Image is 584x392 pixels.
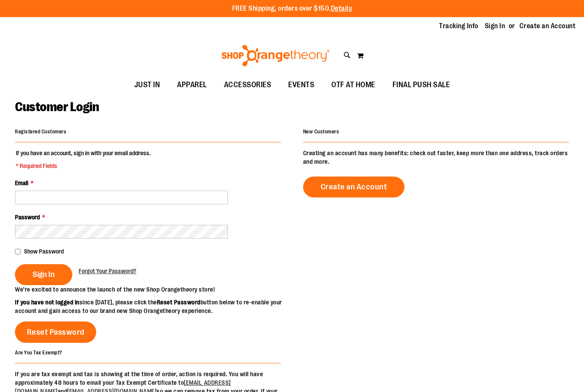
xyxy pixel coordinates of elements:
[303,129,339,135] strong: New Customers
[16,162,150,170] span: * Required Fields
[168,75,215,95] a: APPAREL
[15,149,151,170] legend: If you have an account, sign in with your email address.
[15,285,292,294] p: We’re excited to announce the launch of the new Shop Orangetheory store!
[15,298,292,315] p: since [DATE], please click the button below to re-enable your account and gain access to our bran...
[232,4,352,14] p: FREE Shipping, orders over $150.
[280,75,323,95] a: EVENTS
[157,299,201,306] strong: Reset Password
[126,75,169,95] a: JUST IN
[15,349,62,355] strong: Are You Tax Exempt?
[323,75,384,95] a: OTF AT HOME
[215,75,280,95] a: ACCESSORIES
[15,100,99,114] span: Customer Login
[224,75,271,94] span: ACCESSORIES
[220,45,331,66] img: Shop Orangetheory
[15,299,80,306] strong: If you have not logged in
[485,21,505,31] a: Sign In
[392,75,450,94] span: FINAL PUSH SALE
[32,270,55,279] span: Sign In
[439,21,478,31] a: Tracking Info
[384,75,459,95] a: FINAL PUSH SALE
[134,75,160,94] span: JUST IN
[15,321,96,343] a: Reset Password
[303,177,405,197] a: Create an Account
[15,214,40,221] span: Password
[177,75,207,94] span: APPAREL
[79,267,136,275] a: Forgot Your Password?
[24,248,64,255] span: Show Password
[15,129,66,135] strong: Registered Customers
[321,182,387,192] span: Create an Account
[331,5,352,12] a: Details
[15,180,28,186] span: Email
[79,268,136,274] span: Forgot Your Password?
[27,327,85,337] span: Reset Password
[15,264,72,285] button: Sign In
[519,21,576,31] a: Create an Account
[288,75,314,94] span: EVENTS
[303,149,569,166] p: Creating an account has many benefits: check out faster, keep more than one address, track orders...
[331,75,375,94] span: OTF AT HOME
